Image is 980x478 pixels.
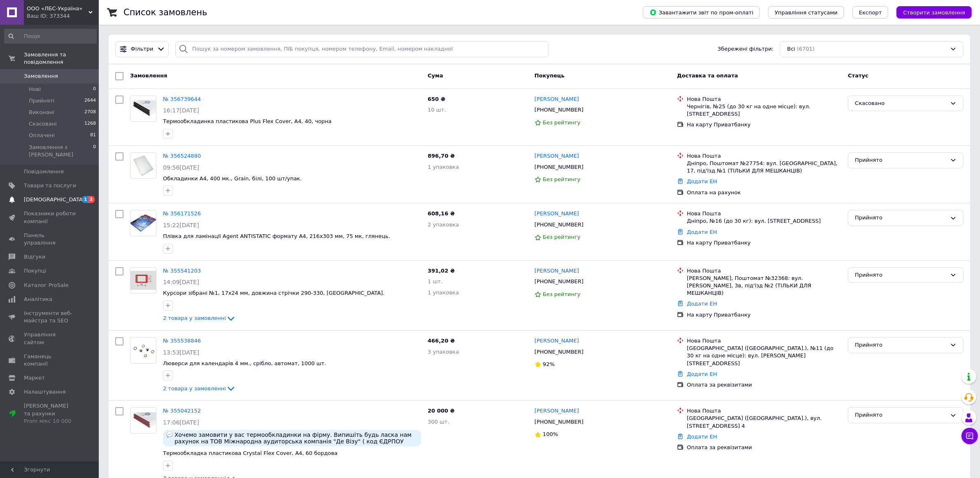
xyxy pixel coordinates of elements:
span: 2 товара у замовленні [163,385,226,392]
a: Додати ЕН [687,371,717,377]
a: Термообкладинка пластикова Plus Flex Cover, A4, 40, чорна [163,118,332,124]
span: 16:17[DATE] [163,107,199,114]
span: Аналітика [24,296,52,303]
span: Без рейтингу [543,291,581,297]
span: Хочемо замовити у вас термообкладинки на фірму. Випишіть будь ласка нам рахунок на ТОВ Міжнародна... [175,431,418,445]
div: Прийнято [855,341,947,350]
span: 3 упаковка [428,349,459,355]
span: Статус [848,72,868,79]
img: Фото товару [130,153,156,178]
span: 1 [82,196,88,203]
span: Створити замовлення [903,9,965,16]
a: 2 товара у замовленні [163,385,236,392]
span: Люверси для календарів 4 мм., срібло, автомат, 1000 шт. [163,360,326,366]
span: Замовлення [130,72,167,79]
span: Фільтри [131,45,154,53]
span: 608,16 ₴ [428,210,455,217]
span: 15:22[DATE] [163,222,199,229]
span: Управління сайтом [24,331,76,346]
span: 2 упаковка [428,222,459,228]
span: 92% [543,361,555,367]
a: Обкладинки А4, 400 мк., Grain, білі, 100 шт/упак. [163,175,302,182]
div: Нова Пошта [687,210,841,217]
span: Налаштування [24,388,66,396]
span: Оплачені [29,132,55,139]
div: [PHONE_NUMBER] [533,347,585,357]
a: [PERSON_NAME] [535,407,579,415]
span: Доставка та оплата [677,72,738,79]
span: 09:56[DATE] [163,164,199,171]
img: Фото товару [130,215,156,232]
span: 0 [93,144,96,159]
button: Створити замовлення [896,6,972,19]
span: 0 [93,86,96,93]
a: [PERSON_NAME] [535,337,579,345]
button: Чат з покупцем [961,428,978,444]
div: [PHONE_NUMBER] [533,162,585,173]
a: № 355541203 [163,268,201,274]
a: Фото товару [130,337,156,364]
div: Оплата за реквізитами [687,381,841,389]
span: Прийняті [29,97,54,105]
div: [PERSON_NAME], Поштомат №32368: вул. [PERSON_NAME], 3в, під'їзд №2 (ТІЛЬКИ ДЛЯ МЕШКАНЦІВ) [687,275,841,297]
div: [GEOGRAPHIC_DATA] ([GEOGRAPHIC_DATA].), №11 (до 30 кг на одне місце): вул. [PERSON_NAME][STREET_A... [687,345,841,367]
div: На карту Приватбанку [687,311,841,319]
span: 391,02 ₴ [428,268,455,274]
span: 17:06[DATE] [163,419,199,426]
span: Гаманець компанії [24,353,76,368]
div: Нова Пошта [687,96,841,103]
span: Покупці [24,267,46,275]
span: Замовлення [24,72,58,80]
span: Курсори зібрані №1, 17х24 мм, довжина стрічки 290-330, [GEOGRAPHIC_DATA]. [163,290,384,296]
span: 20 000 ₴ [428,408,454,414]
span: Інструменти веб-майстра та SEO [24,310,76,324]
div: Оплата на рахунок [687,189,841,196]
div: Prom мікс 10 000 [24,417,76,425]
span: 100% [543,431,558,437]
div: [PHONE_NUMBER] [533,276,585,287]
span: 650 ₴ [428,96,445,102]
a: № 355042152 [163,408,201,414]
div: Скасовано [855,99,947,108]
span: Маркет [24,374,45,382]
span: Без рейтингу [543,234,581,240]
a: № 356524880 [163,153,201,159]
div: [PHONE_NUMBER] [533,105,585,115]
a: [PERSON_NAME] [535,210,579,218]
span: Cума [428,72,443,79]
img: Фото товару [130,100,156,117]
img: Фото товару [130,271,156,290]
div: Чернігів, №25 (до 30 кг на одне місце): вул. [STREET_ADDRESS] [687,103,841,118]
span: 1 упаковка [428,164,459,170]
div: Дніпро, №16 (до 30 кг): вул. [STREET_ADDRESS] [687,217,841,225]
span: Завантажити звіт по пром-оплаті [649,9,753,16]
a: Фото товару [130,407,156,434]
span: 81 [90,132,96,139]
div: Прийнято [855,156,947,165]
div: Прийнято [855,271,947,280]
a: 2 товара у замовленні [163,315,236,321]
a: Фото товару [130,152,156,179]
a: Фото товару [130,96,156,122]
span: Збережені фільтри: [718,45,774,53]
img: :speech_balloon: [166,431,173,438]
div: На карту Приватбанку [687,121,841,128]
div: Дніпро, Поштомат №27754: вул. [GEOGRAPHIC_DATA], 17, під'їзд №1 (ТІЛЬКИ ДЛЯ МЕШКАНЦІВ) [687,160,841,175]
a: № 356171526 [163,210,201,217]
button: Експорт [852,6,889,19]
a: Створити замовлення [888,9,972,15]
span: Покупець [535,72,565,79]
span: 896,70 ₴ [428,153,455,159]
span: 14:09[DATE] [163,279,199,285]
span: Без рейтингу [543,176,581,182]
span: ООО «ЛБС-Україна» [27,5,88,12]
img: Фото товару [130,340,156,360]
span: Замовлення та повідомлення [24,51,99,66]
a: Додати ЕН [687,178,717,184]
span: 1 шт. [428,278,442,284]
a: Додати ЕН [687,434,717,440]
a: Термообкладка пластикова Crystal Flex Cover, A4, 60 бордова [163,450,338,456]
h1: Список замовлень [123,7,207,17]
